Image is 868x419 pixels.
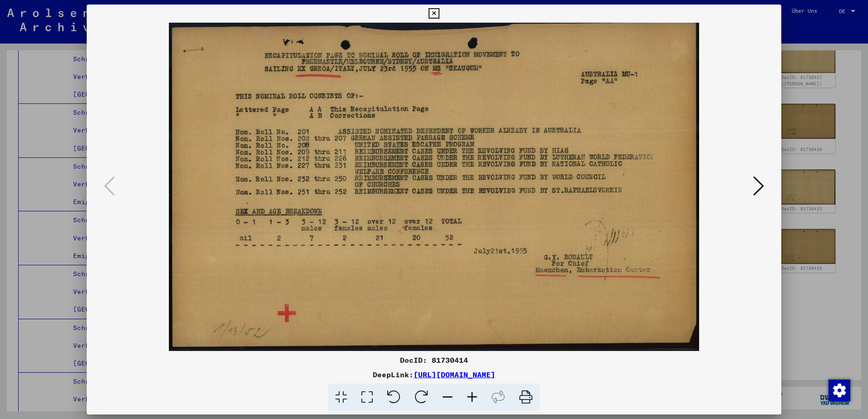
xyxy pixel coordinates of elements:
[414,370,495,379] a: [URL][DOMAIN_NAME]
[87,355,781,365] div: DocID: 81730414
[118,23,750,351] img: 001.jpg
[87,369,781,380] div: DeepLink:
[829,380,850,401] img: Zustimmung ändern
[828,379,850,401] div: Zustimmung ändern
